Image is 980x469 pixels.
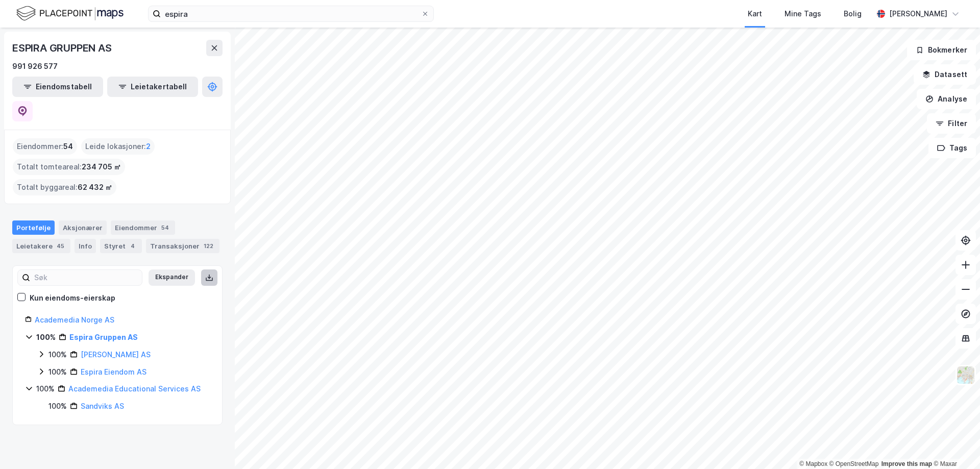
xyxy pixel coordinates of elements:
button: Tags [928,138,976,158]
div: 4 [128,241,138,251]
a: Academedia Educational Services AS [68,384,201,393]
div: 100% [48,366,67,378]
div: 100% [48,400,67,412]
div: Leietakere [12,239,70,253]
div: Kontrollprogram for chat [929,420,980,469]
div: Info [75,239,96,253]
div: 100% [36,383,55,395]
div: Leide lokasjoner : [81,138,155,155]
img: Z [956,365,975,385]
a: Improve this map [881,460,932,467]
div: Eiendommer [111,220,175,235]
div: Transaksjoner [146,239,219,253]
div: 100% [48,349,67,361]
div: Mine Tags [785,8,821,20]
a: Mapbox [799,460,827,467]
span: 62 432 ㎡ [78,181,112,193]
button: Eiendomstabell [12,77,103,97]
button: Analyse [917,89,976,109]
button: Bokmerker [907,40,976,60]
div: 100% [36,331,56,343]
div: 45 [55,241,66,251]
a: [PERSON_NAME] AS [81,350,151,359]
div: 122 [202,241,215,251]
a: Sandviks AS [81,402,124,410]
div: Bolig [844,8,862,20]
a: Espira Gruppen AS [69,333,138,341]
a: Espira Eiendom AS [81,367,146,376]
button: Datasett [914,64,976,85]
div: Totalt byggareal : [13,179,116,195]
div: Totalt tomteareal : [13,159,125,175]
button: Ekspander [149,269,195,286]
div: Kun eiendoms-eierskap [30,292,115,304]
button: Leietakertabell [107,77,198,97]
button: Filter [927,113,976,134]
div: Kart [748,8,762,20]
input: Søk på adresse, matrikkel, gårdeiere, leietakere eller personer [161,6,421,21]
span: 234 705 ㎡ [82,161,121,173]
span: 54 [63,140,73,153]
div: 991 926 577 [12,60,58,72]
div: Styret [100,239,142,253]
iframe: Chat Widget [929,420,980,469]
input: Søk [30,270,142,285]
a: Academedia Norge AS [35,315,114,324]
div: Eiendommer : [13,138,77,155]
img: logo.f888ab2527a4732fd821a326f86c7f29.svg [16,5,124,22]
div: ESPIRA GRUPPEN AS [12,40,114,56]
div: 54 [159,223,171,233]
span: 2 [146,140,151,153]
div: [PERSON_NAME] [889,8,947,20]
a: OpenStreetMap [829,460,879,467]
div: Portefølje [12,220,55,235]
div: Aksjonærer [59,220,107,235]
